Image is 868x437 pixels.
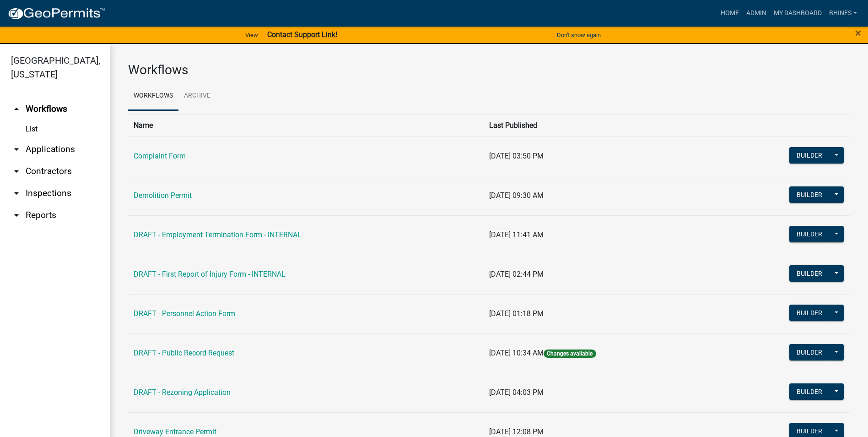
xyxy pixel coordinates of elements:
[242,27,262,43] a: View
[489,388,544,397] span: [DATE] 04:03 PM
[489,427,544,436] span: [DATE] 12:08 PM
[178,82,216,111] a: Archive
[789,147,830,164] button: Builder
[770,5,825,22] a: My Dashboard
[11,210,22,221] i: arrow_drop_down
[128,114,484,137] th: Name
[11,144,22,155] i: arrow_drop_down
[134,309,235,318] a: DRAFT - Personnel Action Form
[489,191,544,200] span: [DATE] 09:30 AM
[11,188,22,199] i: arrow_drop_down
[789,265,830,282] button: Builder
[128,82,178,111] a: Workflows
[11,104,22,115] i: arrow_drop_up
[789,383,830,400] button: Builder
[855,27,861,39] span: ×
[134,270,286,279] a: DRAFT - First Report of Injury Form - INTERNAL
[484,114,718,137] th: Last Published
[489,230,544,239] span: [DATE] 11:41 AM
[134,191,192,200] a: Demolition Permit
[489,270,544,279] span: [DATE] 02:44 PM
[789,226,830,242] button: Builder
[134,427,216,436] a: Driveway Entrance Permit
[489,152,544,160] span: [DATE] 03:50 PM
[553,27,604,43] button: Don't show again
[11,166,22,177] i: arrow_drop_down
[489,349,544,357] span: [DATE] 10:34 AM
[789,344,830,361] button: Builder
[128,62,850,78] h3: Workflows
[267,30,337,39] strong: Contact Support Link!
[134,230,302,239] a: DRAFT - Employment Termination Form - INTERNAL
[855,27,861,38] button: Close
[825,5,861,22] a: bhines
[789,305,830,321] button: Builder
[717,5,743,22] a: Home
[789,186,830,203] button: Builder
[134,388,231,397] a: DRAFT - Rezoning Application
[489,309,544,318] span: [DATE] 01:18 PM
[134,349,234,357] a: DRAFT - Public Record Request
[743,5,770,22] a: Admin
[134,152,186,160] a: Complaint Form
[544,350,596,358] span: Changes available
